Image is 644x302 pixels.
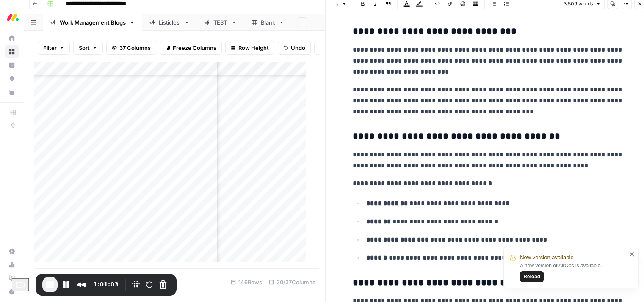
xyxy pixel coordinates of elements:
[225,41,274,55] button: Row Height
[197,14,244,31] a: TEST
[523,273,540,280] span: Reload
[160,41,222,55] button: Freeze Columns
[5,45,19,58] a: Browse
[520,262,627,282] div: A new version of AirOps is available.
[5,258,19,272] a: Usage
[38,41,70,55] button: Filter
[142,14,197,31] a: Listicles
[5,7,19,28] button: Workspace: Monday.com
[5,85,19,99] a: Your Data
[173,44,216,52] span: Freeze Columns
[60,18,126,27] div: Work Management Blogs
[5,58,19,72] a: Insights
[227,275,265,289] div: 146 Rows
[265,275,319,289] div: 20/37 Columns
[5,244,19,258] a: Settings
[159,18,180,27] div: Listicles
[5,72,19,85] a: Opportunities
[5,10,20,25] img: Monday.com Logo
[261,18,275,27] div: Blank
[629,251,635,258] button: close
[79,44,90,52] span: Sort
[73,41,103,55] button: Sort
[238,44,269,52] span: Row Height
[43,44,57,52] span: Filter
[5,31,19,45] a: Home
[43,14,142,31] a: Work Management Blogs
[5,272,19,285] a: Learning Hub
[278,41,311,55] button: Undo
[520,271,544,282] button: Reload
[106,41,156,55] button: 37 Columns
[119,44,151,52] span: 37 Columns
[5,285,19,299] button: Help + Support
[520,253,573,262] span: New version available
[291,44,305,52] span: Undo
[244,14,292,31] a: Blank
[213,18,228,27] div: TEST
